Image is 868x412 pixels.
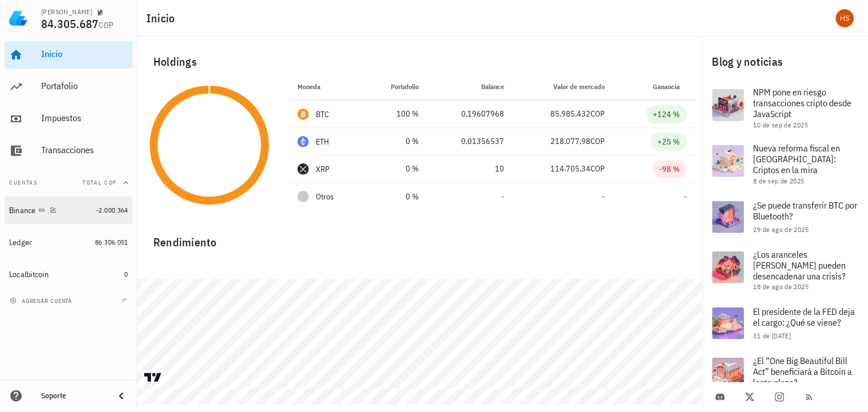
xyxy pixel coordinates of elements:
[316,136,330,147] div: ETH
[5,261,133,288] a: Localbitcoin 0
[703,80,868,136] a: NPM pone en riesgo transacciones cripto desde JavaScript 10 de sep de 2025
[591,109,605,119] span: COP
[658,136,680,147] div: +25 %
[144,43,696,80] div: Holdings
[41,7,92,17] div: [PERSON_NAME]
[754,306,855,328] span: El presidente de la FED deja el cargo: ¿Qué se viene?
[5,137,133,165] a: Transacciones
[5,169,133,197] button: CuentasTotal COP
[41,391,105,401] div: Soporte
[12,297,72,305] span: agregar cuenta
[373,135,419,147] div: 0 %
[703,349,868,405] a: ¿El “One Big Beautiful Bill Act” beneficiará a Bitcoin a largo plazo?
[754,282,809,291] span: 18 de ago de 2025
[41,16,99,31] span: 84.305.687
[82,179,117,186] span: Total COP
[754,249,846,282] span: ¿Los aranceles [PERSON_NAME] pueden desencadenar una crisis?
[438,163,505,175] div: 10
[373,191,419,203] div: 0 %
[125,270,128,278] span: 0
[41,81,128,91] div: Portafolio
[551,163,591,174] span: 114.705,34
[754,199,858,222] span: ¿Se puede transferir BTC por Bluetooth?
[684,191,687,202] span: -
[703,242,868,298] a: ¿Los aranceles [PERSON_NAME] pueden desencadenar una crisis? 18 de ago de 2025
[754,331,791,340] span: 31 de [DATE]
[298,109,309,120] div: BTC-icon
[754,142,841,175] span: Nueva reforma fiscal en [GEOGRAPHIC_DATA]: Criptos en la mira
[5,73,133,101] a: Portafolio
[41,113,128,123] div: Impuestos
[316,191,334,203] span: Otros
[364,73,429,101] th: Portafolio
[7,295,77,306] button: agregar cuenta
[146,9,180,27] h1: Inicio
[591,136,605,146] span: COP
[95,238,128,246] span: 86.306.051
[298,136,309,147] div: ETH-icon
[754,121,808,129] span: 10 de sep de 2025
[9,270,49,279] div: Localbitcoin
[373,108,419,120] div: 100 %
[99,20,114,30] span: COP
[298,163,309,175] div: XRP-icon
[703,298,868,349] a: El presidente de la FED deja el cargo: ¿Qué se viene? 31 de [DATE]
[703,136,868,192] a: Nueva reforma fiscal en [GEOGRAPHIC_DATA]: Criptos en la mira 8 de sep de 2025
[5,197,133,224] a: Binance -2.000.364
[703,192,868,242] a: ¿Se puede transferir BTC por Bluetooth? 29 de ago de 2025
[5,41,133,69] a: Inicio
[754,86,852,119] span: NPM pone en riesgo transacciones cripto desde JavaScript
[9,206,36,215] div: Binance
[501,191,504,202] span: -
[288,73,364,101] th: Moneda
[513,73,615,101] th: Valor de mercado
[96,206,128,214] span: -2.000.364
[703,43,868,80] div: Blog y noticias
[551,109,591,119] span: 85.985.432
[429,73,514,101] th: Balance
[316,109,330,120] div: BTC
[653,82,687,91] span: Ganancia
[9,238,33,247] div: Ledger
[754,225,809,234] span: 29 de ago de 2025
[5,105,133,133] a: Impuestos
[9,9,27,27] img: LedgiFi
[551,136,591,146] span: 218.077,98
[660,163,680,175] div: -98 %
[143,372,163,383] a: Charting by TradingView
[438,135,505,147] div: 0,01356537
[41,49,128,59] div: Inicio
[603,191,605,202] span: -
[41,145,128,155] div: Transacciones
[144,224,696,251] div: Rendimiento
[316,163,330,175] div: XRP
[754,355,853,388] span: ¿El “One Big Beautiful Bill Act” beneficiará a Bitcoin a largo plazo?
[836,9,854,27] div: avatar
[438,108,505,120] div: 0,19607968
[653,109,680,120] div: +124 %
[373,163,419,175] div: 0 %
[591,163,605,174] span: COP
[5,229,133,256] a: Ledger 86.306.051
[754,177,804,185] span: 8 de sep de 2025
